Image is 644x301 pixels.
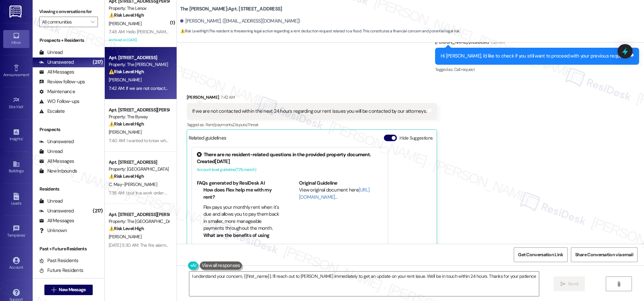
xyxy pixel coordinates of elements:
span: Send [568,280,578,287]
b: The [PERSON_NAME]: Apt. [STREET_ADDRESS] [180,6,282,12]
li: Flex pays your monthly rent when it's due and allows you to pay them back in smaller, more manage... [203,204,281,232]
div: Unanswered [39,208,74,214]
div: (217) [91,206,104,216]
strong: ⚠️ Risk Level: High [109,121,144,127]
span: C. May-[PERSON_NAME] [109,181,157,187]
a: Leads [3,191,29,209]
span: Rent/payments , [206,122,233,127]
div: New Inbounds [39,168,77,175]
button: New Message [44,285,93,295]
div: Unread [39,148,63,155]
div: Future Residents [39,267,83,274]
span: Call request [454,67,475,72]
div: Created [DATE] [197,158,383,165]
div: Unanswered [39,138,74,145]
button: Get Conversation Link [514,247,567,262]
a: Site Visit • [3,94,29,112]
label: Hide Suggestions [400,135,432,142]
div: Maintenance [39,88,75,95]
div: Account level guideline ( 72 % match) [197,166,383,173]
i:  [51,287,56,293]
a: Insights • [3,126,29,144]
div: (217) [91,57,104,67]
div: View original document here [299,187,383,201]
div: 7:38 AM: I put in a work order at the same time that my last work order was put in. And yes it is... [109,190,307,196]
div: Property: [GEOGRAPHIC_DATA] [109,166,169,173]
li: What are the benefits of using Flex? [203,232,281,246]
div: Unknown [39,227,67,234]
span: New Message [59,286,86,293]
div: Property: The Byway [109,113,169,120]
div: [PERSON_NAME]. ([EMAIL_ADDRESS][DOMAIN_NAME]) [180,18,300,25]
a: Inbox [3,30,29,48]
div: If we are not contacted within the next 24 hours regarding our rent issues you will be contacted ... [192,108,427,115]
span: Dispute , [233,122,247,127]
i:  [91,19,94,25]
div: Residents [33,186,104,192]
div: 7:28 AM [489,39,504,45]
div: Unanswered [39,59,74,66]
strong: ⚠️ Risk Level: High [109,173,144,179]
div: Prospects [33,126,104,133]
span: Share Conversation via email [575,251,633,258]
div: Related guidelines [189,135,227,144]
img: ResiDesk Logo [9,6,23,18]
div: Unread [39,198,63,205]
div: Past Residents [39,257,79,264]
div: [DATE] 5:30 AM: The fire alarm still goes off throughout the night [109,242,229,248]
div: Apt. [STREET_ADDRESS][PERSON_NAME] [109,211,169,218]
div: There are no resident-related questions in the provided property document. [197,151,383,158]
i:  [616,281,621,287]
label: Viewing conversations for [39,7,98,17]
i:  [560,281,565,287]
strong: ⚠️ Risk Level: High [109,69,144,75]
span: • [25,232,26,237]
div: [PERSON_NAME] [187,94,437,103]
li: How does Flex help me with my rent? [203,187,281,201]
div: All Messages [39,217,74,224]
div: Tagged as: [187,120,437,129]
div: Review follow-ups [39,78,85,85]
div: 7:42 AM: If we are not contacted within the next 24 hours regarding our rent issues you will be c... [109,85,339,91]
div: WO Follow-ups [39,98,79,105]
div: Apt. [STREET_ADDRESS] [109,54,169,61]
button: Share Conversation via email [571,247,637,262]
a: Buildings [3,159,29,176]
input: All communities [42,17,87,27]
div: 7:42 AM [219,94,235,101]
div: Property: The [PERSON_NAME] [109,61,169,68]
b: FAQs generated by ResiDesk AI [197,180,265,186]
div: All Messages [39,69,74,75]
a: Templates • [3,223,29,241]
div: Prospects + Residents [33,37,104,44]
a: [URL][DOMAIN_NAME]… [299,187,369,200]
strong: ⚠️ Risk Level: High [109,12,144,18]
b: Original Guideline [299,180,338,186]
div: Archived on [DATE] [108,36,170,44]
div: Unread [39,49,63,56]
div: Property: The Lenox [109,5,169,12]
div: Property: The [GEOGRAPHIC_DATA] [109,218,169,225]
span: • [29,72,30,76]
span: [PERSON_NAME] [109,21,141,26]
span: [PERSON_NAME] [109,234,141,240]
strong: ⚠️ Risk Level: High [180,28,208,34]
textarea: I understand your concern, {{first_name}}. I'll reach out to [PERSON_NAME] immediately to get an ... [189,272,539,296]
a: Account [3,255,29,273]
div: Apt. [STREET_ADDRESS] [109,159,169,166]
div: Apt. [STREET_ADDRESS][PERSON_NAME] [109,107,169,113]
span: • [24,104,24,108]
div: Hi [PERSON_NAME], I'd like to check if you still want to proceed with your previous request? [441,53,629,59]
span: : The resident is threatening legal action regarding a rent deduction request related to a flood.... [180,28,460,35]
button: Send [554,276,585,291]
div: [PERSON_NAME] (ResiDesk) [435,39,639,48]
span: [PERSON_NAME] [109,77,141,83]
strong: ⚠️ Risk Level: High [109,226,144,231]
span: • [23,136,24,140]
div: Tagged as: [435,65,639,74]
div: Escalate [39,108,65,115]
div: All Messages [39,158,74,165]
div: Past + Future Residents [33,245,104,252]
div: 7:40 AM: I wanted to know what protocol is for that scenario [109,138,223,143]
span: [PERSON_NAME] [109,129,141,135]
